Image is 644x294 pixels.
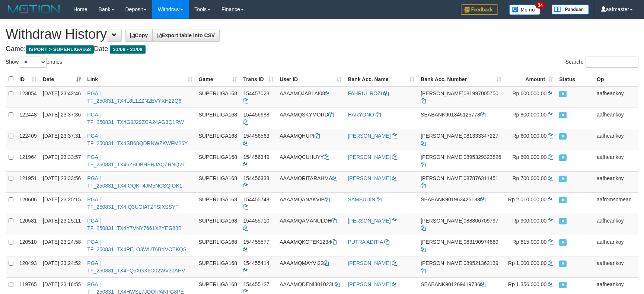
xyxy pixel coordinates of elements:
[84,72,195,86] th: Link: activate to sort column ascending
[559,133,567,140] span: Approved - Marked by aafheankoy
[594,192,638,214] td: aafromsomean
[594,86,638,108] td: aafheankoy
[40,86,84,108] td: [DATE] 23:42:46
[16,150,40,171] td: 121964
[559,91,567,97] span: Approved - Marked by aafheankoy
[240,72,277,86] th: Trans ID: activate to sort column ascending
[565,57,638,68] label: Search:
[16,235,40,256] td: 120510
[421,112,445,118] span: SEABANK
[559,154,567,161] span: Approved - Marked by aafheankoy
[277,108,345,129] td: AAAAMQSKYMORD
[421,133,463,139] span: [PERSON_NAME]
[559,261,567,267] span: Approved - Marked by aafheankoy
[87,154,185,167] a: PGA | TF_250831_TX46ZBOBHERJAQZRNQ2T
[594,235,638,256] td: aafheankoy
[594,129,638,150] td: aafheankoy
[277,150,345,171] td: AAAAMQCUHUYY
[418,150,504,171] td: 0895329323826
[559,197,567,203] span: Approved - Marked by aafromsomean
[16,72,40,86] th: ID: activate to sort column ascending
[421,196,445,202] span: SEABANK
[240,129,277,150] td: 154456563
[594,108,638,129] td: aafheankoy
[125,29,153,42] a: Copy
[594,72,638,86] th: Op
[345,72,418,86] th: Bank Acc. Name: activate to sort column ascending
[277,129,345,150] td: AAAAMQHUPI
[16,214,40,235] td: 120581
[152,29,220,42] a: Export table into CSV
[40,108,84,129] td: [DATE] 23:37:36
[586,57,638,68] input: Search:
[130,32,148,38] span: Copy
[504,72,557,86] th: Amount: activate to sort column ascending
[418,235,504,256] td: 083190974669
[552,4,589,15] img: panduan.png
[87,218,182,231] a: PGA | TF_250831_TX4Y7VNY7661X2YEG88B
[87,260,185,274] a: PGA | TF_250831_TX4FQ5XGX6O02WV30AHV
[16,86,40,108] td: 123054
[40,171,84,192] td: [DATE] 23:33:56
[40,192,84,214] td: [DATE] 23:25:15
[509,4,541,15] img: Button%20Memo.svg
[559,176,567,182] span: Approved - Marked by aafheankoy
[196,72,240,86] th: Game: activate to sort column ascending
[277,86,345,108] td: AAAAMQJABLAI08
[196,129,240,150] td: SUPERLIGA168
[421,239,463,245] span: [PERSON_NAME]
[418,72,504,86] th: Bank Acc. Number: activate to sort column ascending
[508,281,547,287] span: Rp 1.356.000,00
[421,260,463,266] span: [PERSON_NAME]
[348,239,383,245] a: PUTRA ADITIA
[512,175,546,181] span: Rp 700.000,00
[240,86,277,108] td: 154457023
[16,108,40,129] td: 122448
[16,171,40,192] td: 121951
[196,86,240,108] td: SUPERLIGA168
[240,108,277,129] td: 154456688
[418,129,504,150] td: 081333347227
[512,112,546,118] span: Rp 800.000,00
[240,235,277,256] td: 154455577
[418,171,504,192] td: 087876311451
[418,256,504,277] td: 089521362139
[110,45,146,54] span: 31/08 - 31/08
[277,256,345,277] td: AAAAMQMAYVI22
[40,256,84,277] td: [DATE] 23:24:52
[40,150,84,171] td: [DATE] 23:33:57
[348,218,390,224] a: [PERSON_NAME]
[87,196,179,210] a: PGA | TF_250831_TX4IQ3UOIATZTSIXSSYT
[512,218,546,224] span: Rp 900.000,00
[196,150,240,171] td: SUPERLIGA168
[512,90,546,96] span: Rp 600.000,00
[87,239,186,252] a: PGA | TF_250831_TX4PELO3WUT6BYVOTKQS
[6,4,62,15] img: MOTION_logo.png
[348,154,390,160] a: [PERSON_NAME]
[87,175,182,189] a: PGA | TF_250831_TX4IOQKF4JM5NCSQIOK1
[87,90,181,104] a: PGA | TF_250831_TX4L6L1ZZN2EVYXH22Q6
[559,218,567,224] span: Approved - Marked by aafheankoy
[594,171,638,192] td: aafheankoy
[421,281,445,287] span: SEABANK
[421,154,463,160] span: [PERSON_NAME]
[6,27,638,42] h1: Withdraw History
[594,150,638,171] td: aafheankoy
[559,239,567,246] span: Approved - Marked by aafheankoy
[348,260,390,266] a: [PERSON_NAME]
[6,45,638,53] h4: Game: Date:
[512,239,546,245] span: Rp 615.000,00
[348,175,390,181] a: [PERSON_NAME]
[348,281,390,287] a: [PERSON_NAME]
[240,192,277,214] td: 154455748
[348,90,382,96] a: FAHRUL ROZI
[6,57,62,68] label: Show entries
[16,129,40,150] td: 122409
[240,171,277,192] td: 154456338
[418,108,504,129] td: 901345125778
[16,256,40,277] td: 120493
[196,256,240,277] td: SUPERLIGA168
[26,45,94,54] span: ISPORT > SUPERLIGA168
[157,32,215,38] span: Export table into CSV
[87,112,184,125] a: PGA | TF_250831_TX4G9J29ZCA24AG3Q1RW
